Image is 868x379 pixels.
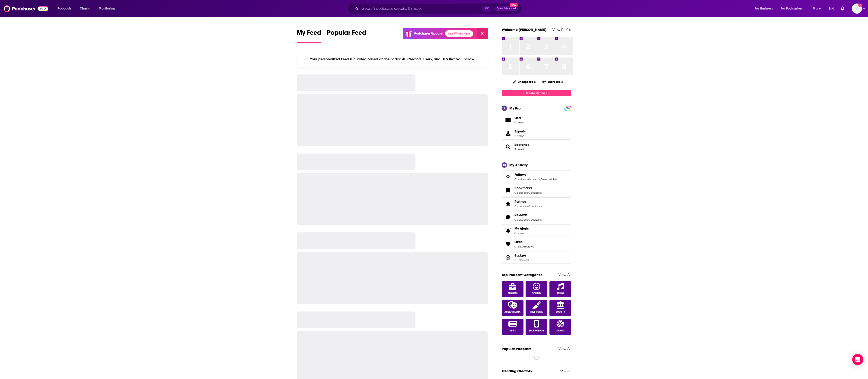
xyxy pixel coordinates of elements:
[514,240,534,244] a: Likes
[514,226,529,231] span: My Alerts
[514,245,521,248] a: 0 lists
[528,218,528,221] span: ,
[528,191,528,194] span: ,
[778,5,810,12] button: open menu
[751,5,779,12] button: open menu
[514,116,524,120] span: Lists
[502,127,571,140] a: Exports
[528,218,542,221] a: 0 podcasts
[508,292,517,295] span: Business
[526,319,547,335] a: Technology
[810,5,827,12] button: open menu
[504,311,520,313] span: Audio Drama
[327,29,366,43] a: Popular Feed
[502,170,571,183] span: Follows
[557,292,564,295] span: Music
[514,199,526,204] span: Ratings
[514,178,528,181] a: 0 podcasts
[526,300,547,316] a: True Crime
[852,3,862,14] span: Logged in as caitlinhogge
[514,143,529,147] a: Searches
[96,5,121,12] button: open menu
[514,218,528,221] a: 0 episodes
[542,77,563,86] button: Share Top 8
[532,292,541,295] span: Comedy
[827,5,835,13] a: Show notifications dropdown
[781,5,803,12] span: For Podcasters
[360,5,482,12] input: Search podcasts, credits, & more...
[522,245,534,248] a: 0 reviews
[514,191,528,194] a: 0 episodes
[503,227,513,234] span: My Alerts
[852,354,863,365] div: Open Intercom Messenger
[549,281,571,297] a: Music
[514,134,526,138] span: 0 items
[502,90,571,96] a: Create My Top 8
[503,187,513,193] a: Bookmarks
[503,241,513,247] a: Likes
[503,117,513,123] span: Lists
[514,116,521,120] span: Lists
[495,6,518,11] button: Open AdvancedNew
[514,231,529,235] span: 8 items
[99,5,115,12] span: Monitoring
[839,5,846,13] a: Show notifications dropdown
[502,300,523,316] a: Audio Drama
[502,224,571,237] a: My Alerts
[549,319,571,335] a: Sports
[297,29,321,43] a: My Feed
[502,27,548,32] a: Welcome [PERSON_NAME]!
[526,281,547,297] a: Comedy
[556,329,565,332] span: Sports
[521,245,522,248] span: ,
[80,5,90,12] span: Charts
[852,3,862,14] button: Show profile menu
[502,347,531,351] a: Popular Podcasts
[482,6,491,12] span: ⌘ K
[528,178,528,181] span: ,
[514,129,526,133] span: Exports
[297,29,321,39] span: My Feed
[552,27,571,32] a: View Profile
[514,148,524,151] a: 3 saved
[565,106,571,110] a: PRO
[514,186,542,190] a: Bookmarks
[514,186,532,190] span: Bookmarks
[502,114,571,126] a: Lists
[514,253,527,257] span: Badges
[541,178,550,181] a: 0 users
[514,213,542,217] a: Reviews
[550,178,550,181] span: ,
[509,163,528,167] div: My Activity
[514,213,527,217] span: Reviews
[503,254,513,261] a: Badges
[558,347,571,351] a: View All
[528,191,542,194] a: 0 podcasts
[813,5,821,12] span: More
[414,32,443,35] p: Podchaser Update!
[77,5,93,12] a: Charts
[514,121,524,124] span: 0 items
[502,197,571,210] span: Ratings
[502,273,542,277] a: Top Podcast Categories
[558,273,571,277] a: View All
[514,173,526,177] span: Follows
[502,184,571,196] span: Bookmarks
[4,4,48,13] img: Podchaser - Follow, Share and Rate Podcasts
[510,79,539,85] button: Change Top 8
[352,3,526,14] div: Search podcasts, credits, & more...
[558,369,571,373] a: View All
[528,205,528,208] span: ,
[502,281,523,297] a: Business
[510,3,518,7] span: New
[502,319,523,335] a: News
[445,30,473,37] a: See What's New
[556,311,565,313] span: Society
[565,106,571,110] span: PRO
[549,300,571,316] a: Society
[503,144,513,150] a: Searches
